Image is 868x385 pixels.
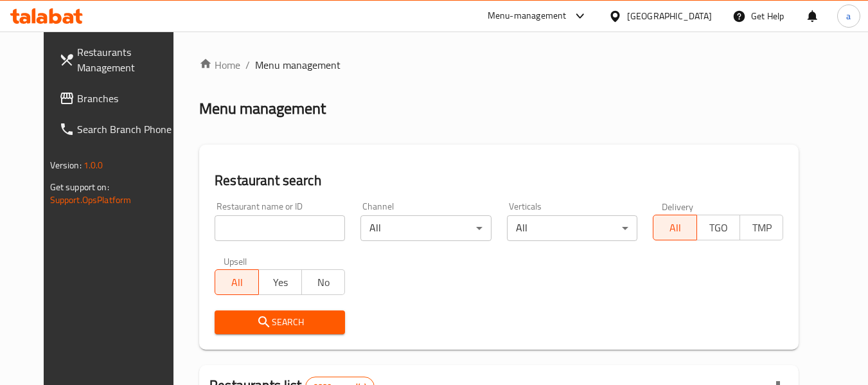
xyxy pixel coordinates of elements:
span: Version: [50,157,82,174]
a: Restaurants Management [49,37,189,83]
div: All [360,215,491,241]
h2: Menu management [199,98,326,119]
nav: breadcrumb [199,57,799,73]
span: Search Branch Phone [77,121,179,137]
span: Get support on: [50,179,109,195]
span: All [659,219,691,237]
input: Search for restaurant name or ID.. [215,215,345,241]
span: No [307,273,340,292]
span: Yes [264,273,297,292]
div: [GEOGRAPHIC_DATA] [627,9,712,23]
button: All [215,269,258,295]
span: Menu management [255,57,341,73]
span: TMP [745,219,778,237]
a: Home [199,57,240,73]
label: Delivery [662,202,694,211]
span: 1.0.0 [84,157,103,174]
div: Menu-management [488,8,567,24]
span: Restaurants Management [77,44,179,75]
button: Search [215,310,345,334]
button: Yes [258,269,302,295]
button: All [653,215,696,240]
label: Upsell [224,256,247,265]
span: Branches [77,91,179,106]
a: Branches [49,83,189,114]
button: TMP [740,215,783,240]
span: a [846,9,851,23]
h2: Restaurant search [215,171,783,190]
span: All [220,273,253,292]
span: Search [225,314,335,330]
a: Search Branch Phone [49,114,189,145]
div: All [507,215,637,241]
li: / [245,57,250,73]
button: TGO [696,215,740,240]
a: Support.OpsPlatform [50,192,132,208]
span: TGO [702,219,735,237]
button: No [301,269,345,295]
